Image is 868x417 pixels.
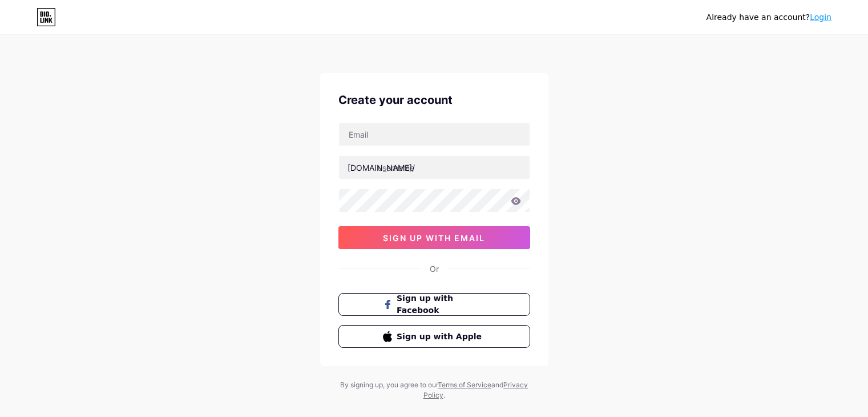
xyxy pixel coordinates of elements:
button: Sign up with Apple [338,325,530,348]
span: sign up with email [383,233,485,243]
a: Terms of Service [438,380,491,389]
input: Email [339,123,530,146]
span: Sign up with Apple [397,331,485,343]
input: username [339,156,530,179]
span: Sign up with Facebook [397,292,485,316]
button: Sign up with Facebook [338,293,530,316]
div: By signing up, you agree to our and . [337,380,531,400]
div: Already have an account? [706,11,831,23]
button: sign up with email [338,226,530,249]
div: [DOMAIN_NAME]/ [348,162,415,174]
div: Create your account [338,91,530,109]
a: Login [810,13,831,22]
div: Or [430,263,439,275]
